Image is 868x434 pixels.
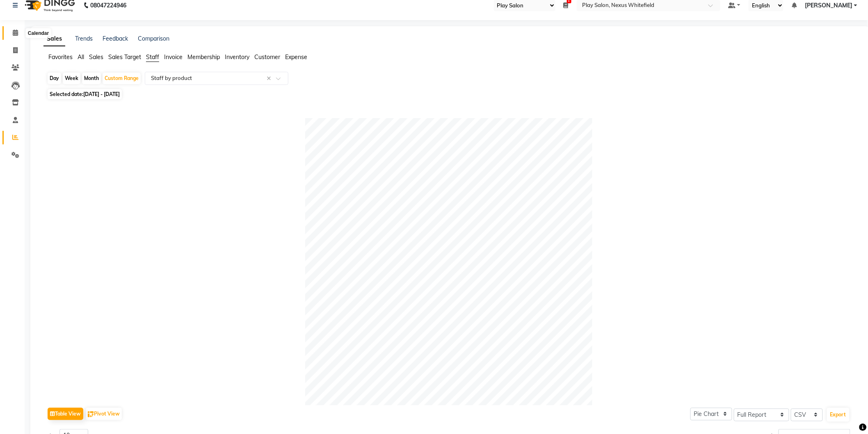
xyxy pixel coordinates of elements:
[78,53,84,61] span: All
[254,53,280,61] span: Customer
[88,411,94,418] img: pivot.png
[564,2,569,9] a: 1
[63,73,80,84] div: Week
[86,408,122,420] button: Pivot View
[267,74,274,83] span: Clear all
[48,53,73,61] span: Favorites
[146,53,159,61] span: Staff
[805,1,852,10] span: [PERSON_NAME]
[103,73,141,84] div: Custom Range
[225,53,249,61] span: Inventory
[48,73,61,84] div: Day
[103,35,128,42] a: Feedback
[83,91,120,97] span: [DATE] - [DATE]
[187,53,220,61] span: Membership
[827,408,850,422] button: Export
[82,73,101,84] div: Month
[48,408,83,420] button: Table View
[89,53,103,61] span: Sales
[285,53,307,61] span: Expense
[48,89,122,99] span: Selected date:
[108,53,141,61] span: Sales Target
[75,35,93,42] a: Trends
[164,53,183,61] span: Invoice
[26,28,51,38] div: Calendar
[138,35,169,42] a: Comparison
